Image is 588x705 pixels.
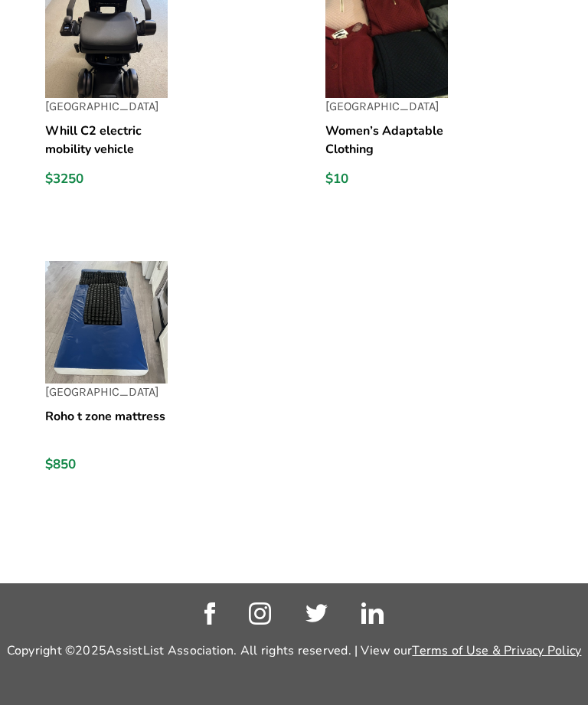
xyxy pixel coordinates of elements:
p: [GEOGRAPHIC_DATA] [45,98,168,116]
div: $3250 [45,171,168,188]
h5: Whill C2 electric mobility vehicle [45,122,168,158]
p: [GEOGRAPHIC_DATA] [45,384,168,401]
img: twitter_link [305,604,328,622]
a: listing[GEOGRAPHIC_DATA]Roho t zone mattress$850 [45,261,302,498]
img: instagram_link [249,602,271,625]
h5: Roho t zone mattress [45,407,168,444]
p: [GEOGRAPHIC_DATA] [325,98,448,116]
h5: Women’s Adaptable Clothing [325,122,448,158]
img: facebook_link [204,602,215,625]
img: listing [45,261,168,384]
div: $10 [325,171,448,188]
img: linkedin_link [361,602,384,624]
a: Terms of Use & Privacy Policy [412,642,581,659]
div: $850 [45,456,168,473]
